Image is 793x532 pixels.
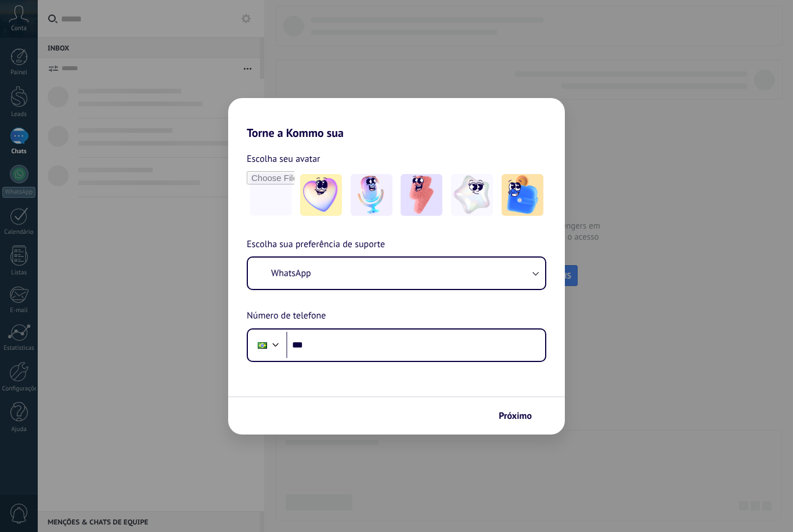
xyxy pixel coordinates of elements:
button: Próximo [493,406,547,426]
img: -2.jpeg [351,174,392,216]
img: -4.jpeg [451,174,493,216]
h2: Torne a Kommo sua [228,98,565,140]
span: Número de telefone [247,309,326,324]
img: -1.jpeg [300,174,342,216]
div: Brazil: + 55 [251,333,273,357]
span: Próximo [499,412,532,420]
button: WhatsApp [248,258,545,289]
span: Escolha seu avatar [247,151,320,167]
span: WhatsApp [271,267,311,279]
img: -5.jpeg [502,174,543,216]
span: Escolha sua preferência de suporte [247,237,385,252]
img: -3.jpeg [401,174,442,216]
